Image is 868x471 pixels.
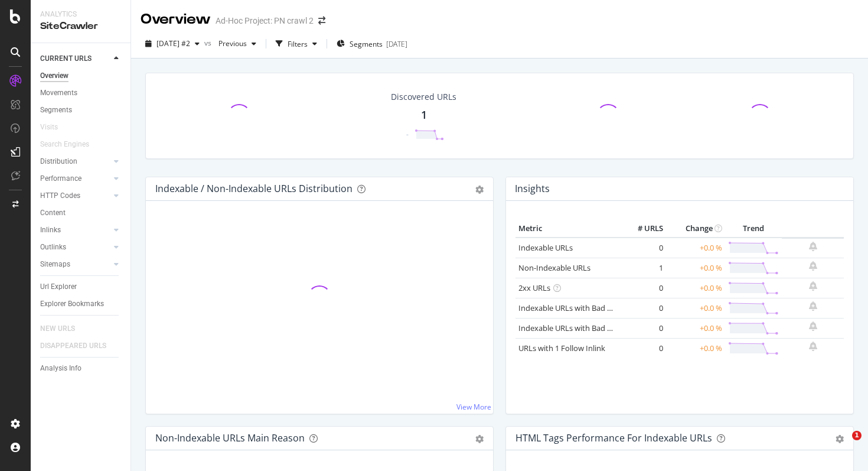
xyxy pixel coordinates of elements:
[515,432,712,444] div: HTML Tags Performance for Indexable URLs
[666,338,725,358] td: +0.0 %
[40,87,122,99] a: Movements
[619,238,666,258] td: 0
[216,15,314,27] div: Ad-Hoc Project: PN crawl 2
[40,298,122,310] a: Explorer Bookmarks
[406,129,409,139] div: -
[214,34,261,53] button: Previous
[518,282,550,293] a: 2xx URLs
[40,87,77,99] div: Movements
[666,278,725,298] td: +0.0 %
[40,138,89,151] div: Search Engines
[619,298,666,318] td: 0
[619,338,666,358] td: 0
[156,38,190,48] span: 2025 Sep. 23rd #2
[40,155,110,168] a: Distribution
[40,104,122,116] a: Segments
[666,220,725,238] th: Change
[40,9,121,20] div: Analytics
[515,220,619,238] th: Metric
[40,121,58,134] div: Visits
[141,34,204,53] button: [DATE] #2
[725,220,782,238] th: Trend
[155,183,353,194] div: Indexable / Non-Indexable URLs Distribution
[619,318,666,338] td: 0
[475,186,484,194] div: gear
[666,258,725,278] td: +0.0 %
[421,108,427,123] div: 1
[40,281,122,293] a: Url Explorer
[271,34,322,53] button: Filters
[518,303,617,313] a: Indexable URLs with Bad H1
[40,138,101,151] a: Search Engines
[40,173,110,185] a: Performance
[518,242,573,253] a: Indexable URLs
[350,39,383,49] span: Segments
[40,298,104,310] div: Explorer Bookmarks
[852,431,862,440] span: 1
[40,20,121,33] div: SiteCrawler
[40,155,77,168] div: Distribution
[518,343,605,353] a: URLs with 1 Follow Inlink
[666,298,725,318] td: +0.0 %
[809,261,817,271] div: bell-plus
[40,258,70,271] div: Sitemaps
[809,321,817,331] div: bell-plus
[40,323,75,335] div: NEW URLS
[40,258,110,271] a: Sitemaps
[40,70,68,82] div: Overview
[214,38,247,48] span: Previous
[204,38,214,48] span: vs
[40,362,122,375] a: Analysis Info
[40,104,72,116] div: Segments
[141,9,211,30] div: Overview
[40,190,80,202] div: HTTP Codes
[40,323,87,335] a: NEW URLS
[515,181,550,197] h4: Insights
[40,340,118,352] a: DISAPPEARED URLS
[40,281,77,293] div: Url Explorer
[391,91,456,103] div: Discovered URLs
[40,207,122,219] a: Content
[40,53,92,65] div: CURRENT URLS
[40,340,106,352] div: DISAPPEARED URLS
[40,70,122,82] a: Overview
[809,242,817,251] div: bell-plus
[619,220,666,238] th: # URLS
[40,224,110,236] a: Inlinks
[40,173,81,185] div: Performance
[666,318,725,338] td: +0.0 %
[456,402,491,412] a: View More
[40,190,110,202] a: HTTP Codes
[40,224,61,236] div: Inlinks
[828,431,856,459] iframe: Intercom live chat
[518,323,647,333] a: Indexable URLs with Bad Description
[318,17,325,25] div: arrow-right-arrow-left
[40,53,110,65] a: CURRENT URLS
[619,278,666,298] td: 0
[288,39,308,49] div: Filters
[40,362,81,375] div: Analysis Info
[332,34,412,53] button: Segments[DATE]
[40,241,66,254] div: Outlinks
[809,301,817,311] div: bell-plus
[155,432,305,444] div: Non-Indexable URLs Main Reason
[809,342,817,351] div: bell-plus
[40,121,70,134] a: Visits
[40,207,66,219] div: Content
[809,281,817,291] div: bell-plus
[518,262,590,273] a: Non-Indexable URLs
[386,39,407,49] div: [DATE]
[475,435,484,443] div: gear
[619,258,666,278] td: 1
[666,238,725,258] td: +0.0 %
[40,241,110,254] a: Outlinks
